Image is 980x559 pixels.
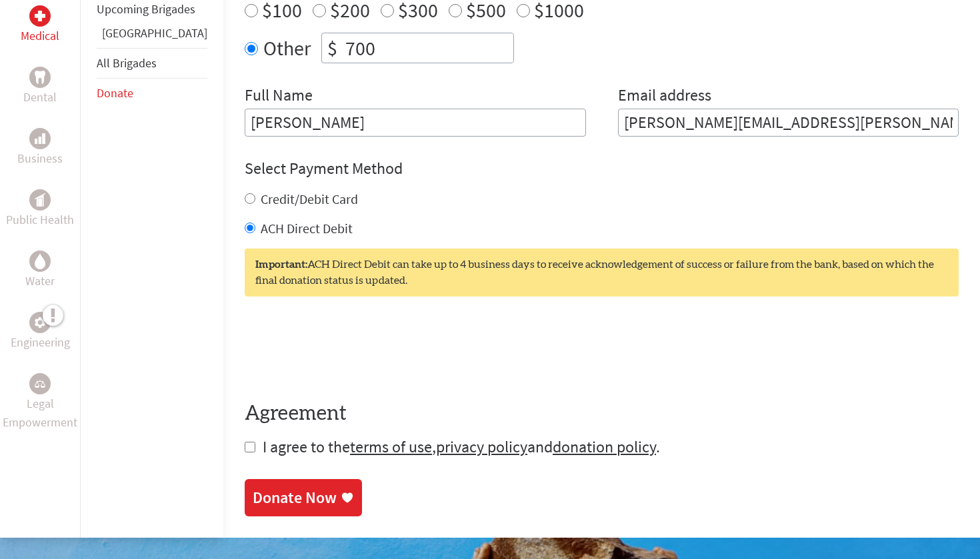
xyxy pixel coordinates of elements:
a: BusinessBusiness [17,128,63,168]
input: Enter Amount [343,33,513,63]
a: terms of use [350,436,432,457]
a: privacy policy [436,436,527,457]
label: Email address [618,85,711,109]
div: Business [29,128,51,149]
a: Upcoming Brigades [97,1,195,17]
li: Panama [97,24,207,48]
p: Public Health [6,211,74,229]
div: Engineering [29,312,51,333]
div: $ [322,33,343,63]
strong: Important: [255,259,307,270]
a: [GEOGRAPHIC_DATA] [102,25,207,41]
a: Donate Now [245,479,362,516]
p: Business [17,149,63,168]
a: MedicalMedical [21,5,59,45]
iframe: reCAPTCHA [245,323,447,375]
label: Credit/Debit Card [261,191,358,207]
a: Public HealthPublic Health [6,189,74,229]
h4: Select Payment Method [245,158,959,179]
li: Donate [97,79,207,108]
p: Water [25,272,55,290]
img: Business [35,133,45,144]
input: Enter Full Name [245,109,586,137]
img: Water [35,254,45,269]
a: Legal EmpowermentLegal Empowerment [3,373,77,432]
div: Dental [29,67,51,88]
div: Water [29,251,51,272]
input: Your Email [618,109,959,137]
img: Medical [35,11,45,21]
div: Legal Empowerment [29,373,51,394]
p: Dental [23,88,57,107]
a: DentalDental [23,67,57,107]
img: Legal Empowerment [35,380,45,388]
a: donation policy [553,436,656,457]
label: Full Name [245,85,313,109]
h4: Agreement [245,402,959,426]
p: Legal Empowerment [3,394,77,432]
div: Medical [29,5,51,27]
div: Public Health [29,189,51,211]
label: ACH Direct Debit [261,220,353,237]
div: ACH Direct Debit can take up to 4 business days to receive acknowledgement of success or failure ... [245,249,959,296]
p: Medical [21,27,59,45]
a: WaterWater [25,251,55,290]
a: All Brigades [97,55,157,71]
li: All Brigades [97,48,207,79]
img: Public Health [35,193,45,207]
label: Other [263,33,311,63]
a: Donate [97,85,133,101]
img: Engineering [35,317,45,328]
img: Dental [35,71,45,84]
div: Donate Now [253,487,337,508]
p: Engineering [11,333,70,352]
span: I agree to the , and . [263,436,660,457]
a: EngineeringEngineering [11,312,70,352]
